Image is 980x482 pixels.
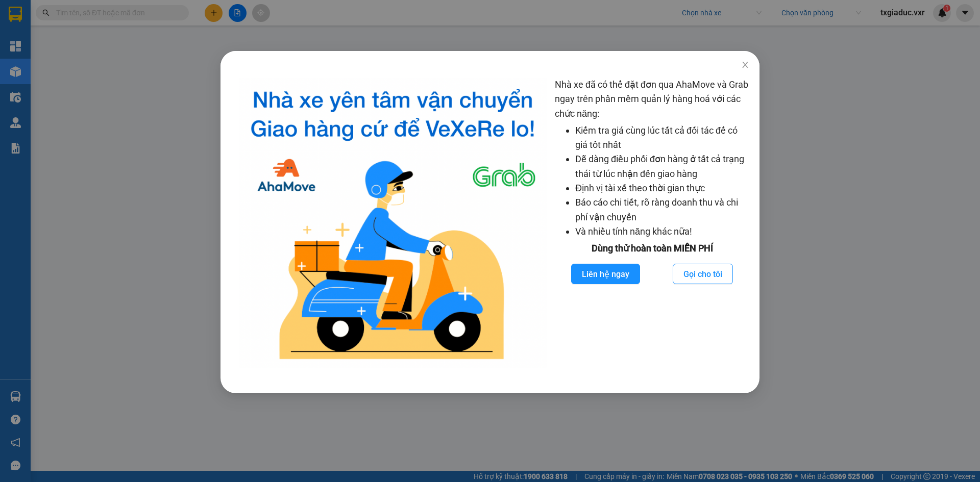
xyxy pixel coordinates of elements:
[555,78,749,368] div: Nhà xe đã có thể đặt đơn qua AhaMove và Grab ngay trên phần mềm quản lý hàng hoá với các chức năng:
[575,224,749,239] li: Và nhiều tính năng khác nữa!
[571,264,640,284] button: Liên hệ ngay
[683,268,722,281] span: Gọi cho tôi
[555,241,749,256] div: Dùng thử hoàn toàn MIỄN PHÍ
[673,264,733,284] button: Gọi cho tôi
[575,123,749,153] li: Kiểm tra giá cùng lúc tất cả đối tác để có giá tốt nhất
[731,51,759,80] button: Close
[582,268,629,281] span: Liên hệ ngay
[575,181,749,195] li: Định vị tài xế theo thời gian thực
[575,152,749,181] li: Dễ dàng điều phối đơn hàng ở tất cả trạng thái từ lúc nhận đến giao hàng
[741,61,749,69] span: close
[575,195,749,224] li: Báo cáo chi tiết, rõ ràng doanh thu và chi phí vận chuyển
[239,78,547,368] img: logo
